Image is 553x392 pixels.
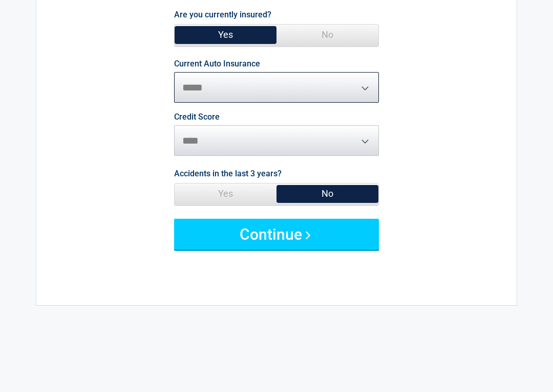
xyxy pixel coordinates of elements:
label: Accidents in the last 3 years? [174,167,282,181]
button: Continue [174,219,379,250]
span: Yes [175,184,276,204]
span: No [276,184,378,204]
label: Credit Score [174,113,220,122]
label: Current Auto Insurance [174,60,260,68]
span: Yes [175,25,276,45]
label: Are you currently insured? [174,8,271,22]
span: No [276,25,378,45]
